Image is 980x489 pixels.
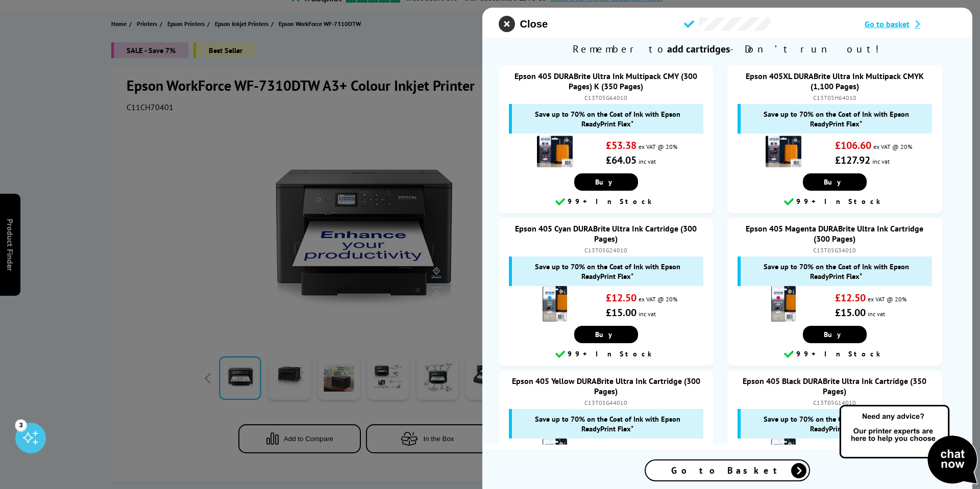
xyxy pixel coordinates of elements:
span: Remember to - Don’t run out! [482,37,972,61]
div: C13T05G34010 [738,246,932,254]
img: Epson 405 Magenta DURABrite Ultra Ink Cartridge (300 Pages) [766,286,801,322]
strong: £127.92 [835,153,870,167]
span: Save up to 70% on the Cost of Ink with Epson ReadyPrint Flex* [746,262,927,281]
span: Go to basket [865,19,910,29]
span: inc vat [639,158,656,165]
div: 99+ In Stock [732,196,937,208]
strong: £53.38 [606,139,637,152]
span: inc vat [639,310,656,318]
a: Epson 405XL DURABrite Ultra Ink Multipack CMYK (1,100 Pages) [746,71,924,91]
strong: £12.50 [606,291,637,304]
span: Save up to 70% on the Cost of Ink with Epson ReadyPrint Flex* [517,109,698,128]
img: Open Live Chat window [837,403,980,487]
div: 99+ In Stock [504,348,708,361]
a: Epson 405 Black DURABrite Ultra Ink Cartridge (350 Pages) [743,376,927,396]
a: Epson 405 Cyan DURABrite Ultra Ink Cartridge (300 Pages) [516,223,697,244]
div: 3 [15,419,27,430]
span: Buy [824,177,846,187]
strong: £15.00 [606,306,637,319]
strong: £12.50 [606,444,637,457]
button: close modal [499,16,548,32]
strong: £12.50 [835,291,866,304]
span: Go to Basket [671,465,783,476]
div: C13T05G44010 [509,399,703,406]
span: Buy [595,330,617,339]
span: ex VAT @ 20% [873,143,912,150]
b: add cartridges [667,42,730,56]
span: inc vat [868,310,885,318]
strong: £64.05 [606,153,637,167]
span: Save up to 70% on the Cost of Ink with Epson ReadyPrint Flex* [517,262,698,281]
span: Buy [824,330,846,339]
img: Epson 405 Cyan DURABrite Ultra Ink Cartridge (300 Pages) [537,286,573,322]
img: Epson 405 Yellow DURABrite Ultra Ink Cartridge (300 Pages) [537,439,573,474]
a: Epson 405 Yellow DURABrite Ultra Ink Cartridge (300 Pages) [512,376,700,396]
strong: £22.21 [835,444,866,457]
span: inc vat [872,158,890,165]
strong: £106.60 [835,139,871,152]
span: ex VAT @ 20% [868,295,906,303]
span: ex VAT @ 20% [639,143,678,150]
span: Save up to 70% on the Cost of Ink with Epson ReadyPrint Flex* [746,414,927,433]
span: Save up to 70% on the Cost of Ink with Epson ReadyPrint Flex* [746,109,927,128]
div: 99+ In Stock [504,196,708,208]
div: C13T05G64010 [509,94,703,101]
img: Epson 405 DURABrite Ultra Ink Multipack CMY (300 Pages) K (350 Pages) [537,134,573,169]
span: Save up to 70% on the Cost of Ink with Epson ReadyPrint Flex* [517,414,698,433]
a: Epson 405 Magenta DURABrite Ultra Ink Cartridge (300 Pages) [746,223,924,244]
a: Epson 405 DURABrite Ultra Ink Multipack CMY (300 Pages) K (350 Pages) [515,71,698,91]
div: 99+ In Stock [732,348,937,361]
strong: £15.00 [835,306,866,319]
div: C13T05G14010 [738,399,932,406]
a: Go to Basket [645,459,810,481]
img: Epson 405 Black DURABrite Ultra Ink Cartridge (350 Pages) [766,439,801,474]
span: Close [520,18,548,30]
div: C13T05H64010 [738,94,932,101]
a: Go to basket [865,19,956,29]
div: C13T05G24010 [509,246,703,254]
img: Epson 405XL DURABrite Ultra Ink Multipack CMYK (1,100 Pages) [766,134,801,169]
span: ex VAT @ 20% [639,295,678,303]
span: Buy [595,177,617,187]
